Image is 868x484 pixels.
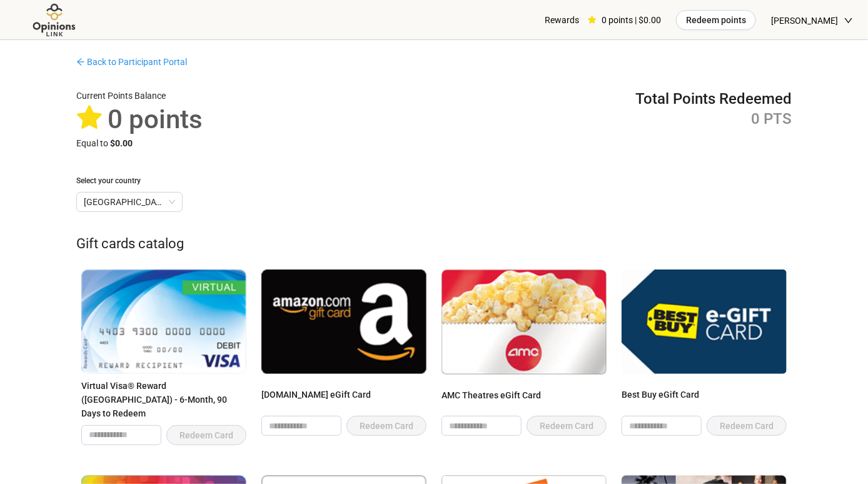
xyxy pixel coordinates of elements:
button: Redeem points [676,10,756,30]
span: star [76,105,103,131]
div: Best Buy eGift Card [622,388,787,411]
div: 0 PTS [635,109,792,129]
div: Gift cards catalog [76,233,792,255]
div: Virtual Visa® Reward ([GEOGRAPHIC_DATA]) - 6-Month, 90 Days to Redeem [81,379,246,420]
span: 0 points [108,104,203,134]
div: Current Points Balance [76,89,203,103]
span: [PERSON_NAME] [771,1,838,41]
strong: $0.00 [110,138,133,148]
img: Best Buy eGift Card [622,270,787,373]
div: [DOMAIN_NAME] eGift Card [261,388,426,411]
a: arrow-left Back to Participant Portal [76,57,187,67]
div: Equal to [76,136,203,150]
span: star [588,16,597,24]
div: Select your country [76,175,792,187]
span: down [844,16,853,25]
img: AMC Theatres eGift Card [442,270,607,375]
div: AMC Theatres eGift Card [442,388,607,411]
img: Amazon.com eGift Card [261,270,426,373]
span: United States [84,193,175,211]
span: Redeem points [686,13,746,27]
span: arrow-left [76,58,85,66]
div: Total Points Redeemed [635,89,792,109]
img: Virtual Visa® Reward (United States) - 6-Month, 90 Days to Redeem [81,270,246,373]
